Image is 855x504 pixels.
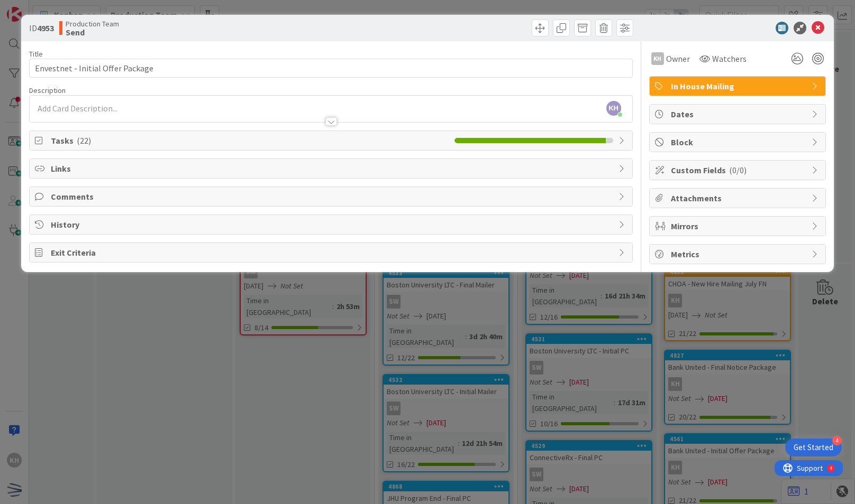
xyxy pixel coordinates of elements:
div: Get Started [794,442,833,453]
span: History [51,218,613,231]
div: Open Get Started checklist, remaining modules: 4 [785,438,842,456]
span: Owner [666,52,690,65]
span: Description [29,86,66,95]
span: Production Team [66,20,119,28]
b: Send [66,28,119,36]
span: Comments [51,190,613,203]
b: 4953 [37,23,54,33]
div: 4 [832,436,842,445]
span: Metrics [671,248,806,260]
input: type card name here... [29,59,632,78]
span: ( 22 ) [77,135,91,146]
span: Custom Fields [671,164,806,176]
span: Attachments [671,192,806,204]
div: 4 [55,4,58,13]
span: Support [22,2,48,14]
span: ( 0/0 ) [729,165,747,175]
span: Dates [671,108,806,120]
span: Exit Criteria [51,246,613,259]
span: KH [606,101,621,116]
div: KH [651,52,664,65]
span: Links [51,162,613,175]
span: In House Mailing [671,80,806,92]
span: Mirrors [671,220,806,232]
label: Title [29,49,43,59]
span: Tasks [51,134,449,147]
span: ID [29,22,54,34]
span: Watchers [712,52,747,65]
span: Block [671,136,806,148]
